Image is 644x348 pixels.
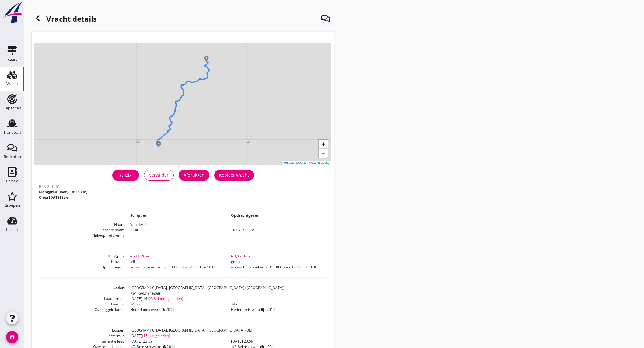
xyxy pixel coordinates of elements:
[125,259,226,264] dd: 5%
[112,170,139,181] a: Wijzig
[179,170,209,181] button: Afdrukken
[125,253,226,259] dd: € 7,00 /ton
[39,184,60,189] span: BCS-251261
[125,339,226,344] dd: [DATE] 23:59
[203,56,209,62] img: Marker
[3,106,21,110] div: Capaciteit
[39,189,67,195] span: Menggranulaat
[125,307,226,312] dd: Nederlands wettelijk 2011
[284,162,295,165] a: Leaflet
[130,291,327,296] div: Tel nummer volgt
[226,264,327,270] dd: verwachten aankomst 19-08 tussen 06.00 en 10.00
[296,162,297,165] span: |
[226,227,327,233] dd: TRANSKO B.V.
[6,228,18,232] div: Inzicht
[3,130,21,134] div: Transport
[39,285,125,296] dt: Laden
[226,253,327,259] dd: € 7,25 /ton
[39,328,125,333] dt: Lossen
[39,227,125,233] dt: Scheepsnaam
[39,307,125,312] dt: Overliggeld laden
[39,195,87,200] p: Circa [DATE] ton
[39,189,87,195] p: (CDNI 6396)
[226,339,327,344] dd: [DATE] 23:59
[125,301,226,307] dd: 24 uur
[39,339,125,344] dt: Garantie leeg
[1,2,23,24] img: logo-small.a267ee39.svg
[39,264,125,270] dt: Opmerkingen
[299,162,309,165] a: Mapbox
[125,333,327,339] dd: [DATE]
[125,264,226,270] dd: verwachten aankomst 19-08 tussen 06.00 en 10.00
[39,253,125,259] dt: (Richt)prijs
[125,222,327,227] dd: Van der Klei
[39,233,125,238] dt: (inkoop) referentie
[152,296,183,301] span: (3 dagen geleden)
[39,333,125,339] dt: Lostermijn
[6,331,18,343] i: account_circle
[7,57,17,61] div: Kaart
[4,155,21,159] div: Berichten
[226,307,327,312] dd: Nederlands wettelijk 2011
[39,222,125,227] dt: Naam
[125,227,226,233] dd: AMIGOS
[283,161,331,165] div: © ©
[4,203,20,207] div: Groepen
[226,213,327,218] dd: Opdrachtgever
[125,285,327,296] dd: [GEOGRAPHIC_DATA], [GEOGRAPHIC_DATA], [GEOGRAPHIC_DATA] ([GEOGRAPHIC_DATA])
[310,162,330,165] a: OpenStreetMap
[39,296,125,301] dt: Laadtermijn
[142,333,170,338] span: (15 uur geleden)
[6,179,18,183] div: Relatie
[6,82,18,86] div: Vracht
[219,172,249,178] div: Kopieer vracht
[319,149,328,158] a: Zoom out
[144,170,174,181] button: Verwijder
[39,301,125,307] dt: Laadtijd
[156,141,162,147] img: Marker
[125,213,226,218] dd: Schipper
[226,259,327,264] dd: geen
[226,301,327,307] dd: 24 uur
[184,172,205,178] div: Afdrukken
[39,259,125,264] dt: Provisie
[117,172,134,178] div: Wijzig
[149,172,169,178] div: Verwijder
[319,140,328,149] a: Zoom in
[125,328,327,333] dd: [GEOGRAPHIC_DATA], [GEOGRAPHIC_DATA], [GEOGRAPHIC_DATA] (BE)
[321,140,325,148] span: +
[32,12,97,27] h1: Vracht details
[321,149,325,157] span: −
[125,296,327,301] dd: [DATE] 14:00
[214,170,254,181] button: Kopieer vracht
